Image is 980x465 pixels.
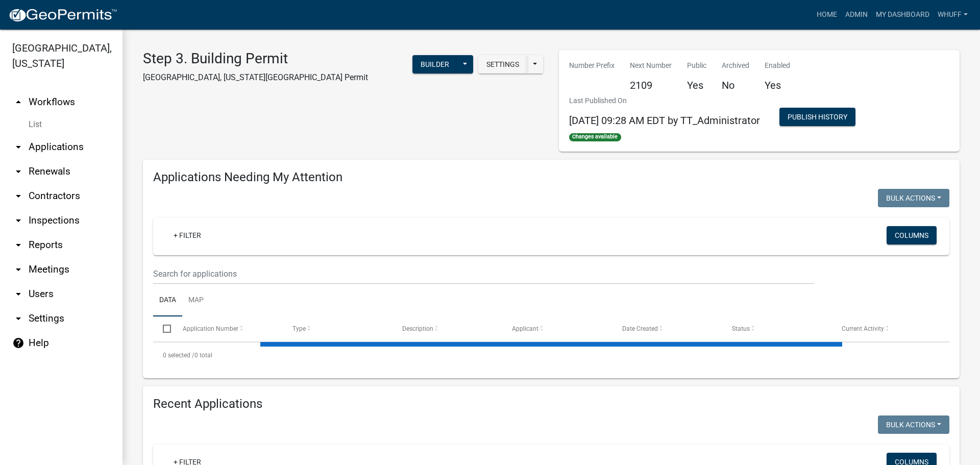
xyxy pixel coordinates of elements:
[12,337,24,349] i: help
[722,79,749,91] h5: No
[182,284,210,317] a: Map
[765,60,790,71] p: Enabled
[813,5,841,25] a: Home
[878,189,949,207] button: Bulk Actions
[569,114,760,127] span: [DATE] 09:28 AM EDT by TT_Administrator
[153,342,949,368] div: 0 total
[569,60,615,71] p: Number Prefix
[841,5,872,25] a: Admin
[872,5,934,25] a: My Dashboard
[732,325,750,332] span: Status
[12,214,24,227] i: arrow_drop_down
[143,71,368,84] p: [GEOGRAPHIC_DATA], [US_STATE][GEOGRAPHIC_DATA] Permit
[393,316,502,341] datatable-header-cell: Description
[502,316,612,341] datatable-header-cell: Applicant
[722,316,832,341] datatable-header-cell: Status
[687,60,706,71] p: Public
[478,55,527,74] button: Settings
[153,263,814,284] input: Search for applications
[512,325,538,332] span: Applicant
[779,108,855,126] button: Publish History
[12,141,24,153] i: arrow_drop_down
[153,284,182,317] a: Data
[722,60,749,71] p: Archived
[412,55,457,74] button: Builder
[153,397,949,411] h4: Recent Applications
[687,79,706,91] h5: Yes
[612,316,722,341] datatable-header-cell: Date Created
[12,239,24,251] i: arrow_drop_down
[143,50,368,67] h3: Step 3. Building Permit
[153,316,173,341] datatable-header-cell: Select
[283,316,393,341] datatable-header-cell: Type
[163,352,194,359] span: 0 selected /
[165,226,209,244] a: + Filter
[779,114,855,122] wm-modal-confirm: Workflow Publish History
[292,325,306,332] span: Type
[569,133,621,141] span: Changes available
[622,325,658,332] span: Date Created
[630,79,672,91] h5: 2109
[173,316,282,341] datatable-header-cell: Application Number
[153,170,949,185] h4: Applications Needing My Attention
[183,325,238,332] span: Application Number
[12,263,24,276] i: arrow_drop_down
[832,316,942,341] datatable-header-cell: Current Activity
[934,5,972,25] a: whuff
[12,190,24,202] i: arrow_drop_down
[12,288,24,300] i: arrow_drop_down
[842,325,884,332] span: Current Activity
[12,96,24,108] i: arrow_drop_up
[887,226,937,244] button: Columns
[12,165,24,178] i: arrow_drop_down
[12,312,24,325] i: arrow_drop_down
[402,325,433,332] span: Description
[765,79,790,91] h5: Yes
[878,415,949,434] button: Bulk Actions
[630,60,672,71] p: Next Number
[569,95,760,106] p: Last Published On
